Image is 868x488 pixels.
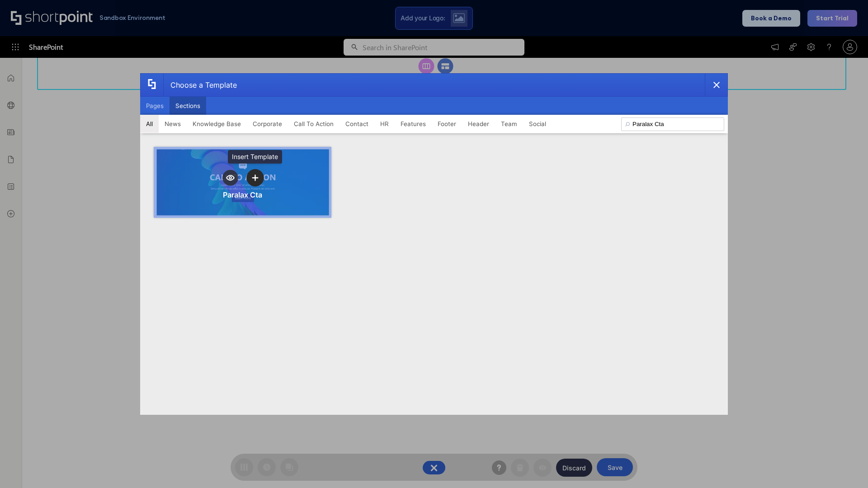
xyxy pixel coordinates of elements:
button: Knowledge Base [187,115,247,133]
div: Choose a Template [163,74,237,96]
button: News [159,115,187,133]
button: Call To Action [288,115,340,133]
button: Features [395,115,432,133]
iframe: Chat Widget [823,445,868,488]
button: Corporate [247,115,288,133]
button: All [140,115,159,133]
button: Footer [432,115,462,133]
button: Team [495,115,523,133]
button: HR [374,115,395,133]
button: Pages [140,97,170,115]
button: Contact [340,115,374,133]
div: template selector [140,73,728,415]
button: Sections [170,97,206,115]
button: Header [462,115,495,133]
button: Social [523,115,552,133]
div: Paralax Cta [223,190,262,199]
input: Search [621,117,724,131]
